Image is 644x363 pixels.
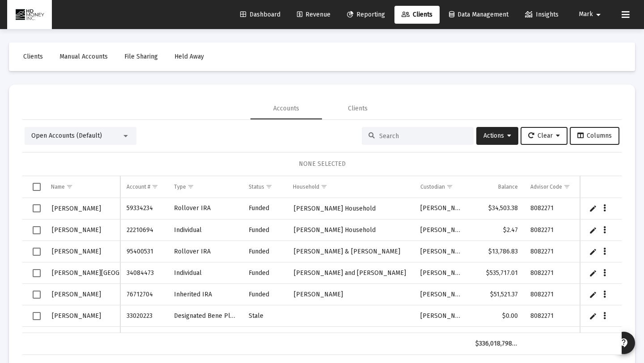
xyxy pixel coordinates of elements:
td: [PERSON_NAME] [414,198,469,219]
span: [PERSON_NAME] [294,291,343,298]
a: Clients [16,48,50,66]
div: Type [174,183,186,190]
div: Select row [33,226,41,234]
span: Columns [577,132,612,139]
div: Accounts [273,104,299,113]
span: [PERSON_NAME][GEOGRAPHIC_DATA] [52,269,161,277]
td: 34084473 [120,262,168,284]
a: Manual Accounts [52,48,115,66]
span: Show filter options for column 'Advisor Code' [563,183,570,190]
td: Column Custodian [414,176,469,198]
a: [PERSON_NAME] & [PERSON_NAME] [293,245,401,258]
td: 59334234 [120,198,168,219]
td: 8082271 [524,305,581,327]
a: Edit [589,248,597,256]
a: [PERSON_NAME][GEOGRAPHIC_DATA] [51,266,161,279]
span: Held Away [174,53,204,60]
div: Name [51,183,65,190]
a: Edit [589,269,597,277]
td: Individual [168,219,242,241]
a: [PERSON_NAME] Household [293,224,377,236]
button: Columns [570,127,619,145]
div: Balance [498,183,518,190]
a: [PERSON_NAME] [51,309,102,322]
td: 8082271 [524,219,581,241]
button: Mark [568,5,614,23]
td: $51,521.37 [469,284,525,305]
span: Clear [528,132,560,139]
a: Edit [589,226,597,234]
a: [PERSON_NAME] [51,288,102,301]
span: [PERSON_NAME] [52,291,101,298]
a: Edit [589,204,597,212]
td: 8082271 [524,198,581,219]
span: Open Accounts (Default) [31,132,102,139]
span: Insights [525,11,559,18]
td: Column Type [168,176,242,198]
span: [PERSON_NAME] & [PERSON_NAME] [294,248,400,255]
button: Clear [521,127,568,145]
span: Clients [402,11,432,18]
div: Select row [33,312,41,320]
div: Select row [33,269,41,277]
div: Data grid [22,176,622,355]
img: Dashboard [14,6,45,24]
div: Custodian [420,183,445,190]
td: 22210694 [120,219,168,241]
div: Stale [249,312,280,321]
input: Search [379,132,467,140]
a: Edit [589,312,597,320]
a: Edit [589,291,597,299]
span: [PERSON_NAME] [52,205,101,212]
td: Column Household [287,176,415,198]
div: Funded [249,226,280,235]
span: Revenue [297,11,330,18]
div: $336,018,798.98 [475,339,518,348]
td: $2.47 [469,219,525,241]
span: Reporting [347,11,385,18]
td: $34,503.38 [469,198,525,219]
a: Insights [518,6,566,24]
td: 8082271 [524,327,581,348]
span: [PERSON_NAME] [52,312,101,320]
span: Dashboard [240,11,280,18]
td: Column Balance [469,176,525,198]
span: Actions [483,132,511,139]
div: Funded [249,204,280,213]
div: Select row [33,291,41,299]
td: [PERSON_NAME] [414,327,469,348]
td: Column Name [45,176,120,198]
td: 8082271 [524,284,581,305]
td: $13,786.83 [469,241,525,262]
a: [PERSON_NAME] [51,245,102,258]
span: Data Management [449,11,508,18]
div: Select row [33,204,41,212]
a: Clients [394,6,440,24]
td: [PERSON_NAME] [414,284,469,305]
td: Rollover IRA [168,241,242,262]
div: Funded [249,290,280,299]
span: Show filter options for column 'Account #' [152,183,158,190]
span: [PERSON_NAME] Household [294,226,376,234]
a: Dashboard [233,6,288,24]
a: Held Away [167,48,211,66]
td: 8082271 [524,241,581,262]
div: Select row [33,248,41,256]
td: 8082271 [524,262,581,284]
mat-icon: arrow_drop_down [593,6,604,24]
td: [PERSON_NAME] [414,305,469,327]
td: 76712704 [120,284,168,305]
div: Funded [249,269,280,278]
span: [PERSON_NAME] [52,226,101,234]
span: [PERSON_NAME] [52,248,101,255]
span: Manual Accounts [59,53,108,60]
td: 95400531 [120,241,168,262]
td: Column Account # [120,176,168,198]
div: Funded [249,247,280,256]
a: Data Management [442,6,516,24]
span: Show filter options for column 'Custodian' [446,183,453,190]
span: Show filter options for column 'Household' [321,183,327,190]
td: $535,717.01 [469,262,525,284]
span: Clients [23,53,43,60]
td: [PERSON_NAME] [414,241,469,262]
